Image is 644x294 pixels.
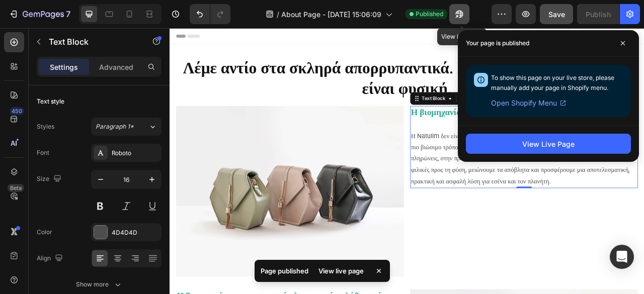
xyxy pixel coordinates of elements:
[312,264,370,278] div: View live page
[4,4,75,24] button: 7
[8,184,24,192] div: Beta
[277,9,279,20] span: /
[37,97,64,106] div: Text style
[37,252,65,265] div: Align
[281,9,381,20] span: About Page - [DATE] 15:06:09
[586,9,611,20] div: Publish
[76,279,123,289] div: Show more
[37,122,54,131] div: Styles
[91,118,162,136] button: Paragraph 1*
[37,275,162,293] button: Show more
[307,101,583,113] strong: Η βιομηχανία απορρυπαντικών λειτουργεί με λάθος τρόπο.
[491,97,557,109] span: Open Shopify Menu
[466,134,631,154] button: View Live Page
[610,245,634,269] div: Open Intercom Messenger
[307,130,595,203] p: Η Natulim δεν είναι απλώς ένα απορρυπαντικό – είναι μια συνειδητή επιλογή για έναν πιο βιώσιμο τρ...
[112,149,159,158] div: Roboto
[577,4,619,24] button: Publish
[1,38,603,90] p: ⁠⁠⁠⁠⁠⁠⁠
[96,122,134,131] span: Paragraph 1*
[10,107,24,115] div: 450
[37,148,49,157] div: Font
[491,74,614,91] span: To show this page on your live store, please manually add your page in Shopify menu.
[548,10,565,19] span: Save
[99,62,133,72] p: Advanced
[66,8,70,20] p: 7
[170,28,644,294] iframe: Design area
[37,172,63,186] div: Size
[37,228,52,237] div: Color
[261,266,308,276] p: Page published
[17,39,587,88] strong: Λέμε αντίο στα σκληρά απορρυπαντικά. Η καθαριότητα μπορεί να είναι φυσική.
[540,4,573,24] button: Save
[318,85,353,94] div: Text Block
[416,10,443,19] span: Published
[112,228,159,237] div: 4D4D4D
[466,38,529,48] p: Your page is published
[50,62,78,72] p: Settings
[190,4,230,24] div: Undo/Redo
[49,36,134,48] p: Text Block
[522,139,575,149] div: View Live Page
